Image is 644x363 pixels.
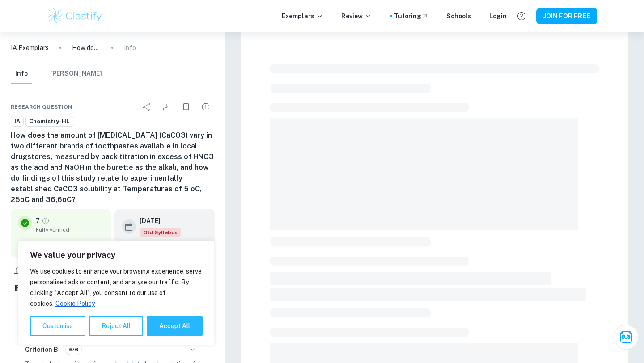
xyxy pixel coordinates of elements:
[124,43,136,53] p: Info
[26,117,73,126] span: Chemistry-HL
[140,228,181,237] div: Starting from the May 2025 session, the Chemistry IA requirements have changed. It's OK to refer ...
[42,217,50,225] a: Grade fully verified
[11,116,24,127] a: IA
[11,117,23,126] span: IA
[614,325,639,350] button: Ask Clai
[36,226,104,234] span: Fully verified
[138,98,156,116] div: Share
[30,266,203,309] p: We use cookies to enhance your browsing experience, serve personalised ads or content, and analys...
[11,263,41,277] div: Like
[446,11,471,21] a: Schools
[25,116,73,127] a: Chemistry-HL
[11,130,215,205] h6: How does the amount of [MEDICAL_DATA] (CaCO3) vary in two different brands of toothpastes availab...
[489,11,507,21] a: Login
[11,103,72,111] span: Research question
[514,8,529,24] button: Help and Feedback
[66,346,81,354] span: 6/6
[55,237,104,251] button: Breakdown
[197,98,215,116] div: Report issue
[47,7,103,25] img: Clastify logo
[55,300,95,308] a: Cookie Policy
[50,64,102,84] button: [PERSON_NAME]
[72,43,101,53] p: How does the amount of [MEDICAL_DATA] (CaCO3) vary in two different brands of toothpastes availab...
[394,11,428,21] a: Tutoring
[36,216,40,226] p: 7
[11,64,32,84] button: Info
[89,316,143,336] button: Reject All
[25,345,58,355] h6: Criterion B
[157,98,175,116] div: Download
[536,8,597,24] button: JOIN FOR FREE
[18,241,215,345] div: We value your privacy
[140,228,181,237] span: Old Syllabus
[140,216,174,226] h6: [DATE]
[147,316,203,336] button: Accept All
[11,43,49,53] a: IA Exemplars
[14,282,211,295] h5: Examiner's summary
[282,11,323,21] p: Exemplars
[341,11,372,21] p: Review
[30,250,203,261] p: We value your privacy
[30,316,85,336] button: Customise
[177,98,195,116] div: Bookmark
